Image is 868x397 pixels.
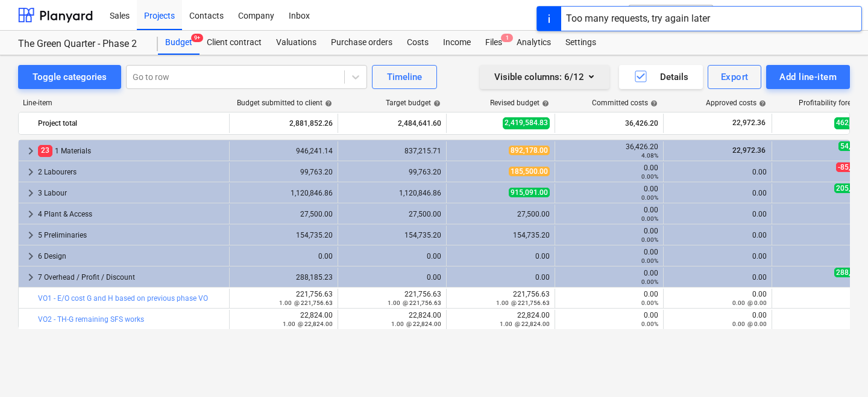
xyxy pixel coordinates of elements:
[509,188,550,197] span: 915,091.00
[496,300,550,306] small: 1.00 @ 221,756.63
[431,100,441,107] span: help
[436,31,478,55] a: Income
[566,11,710,26] div: Too many requests, try again later
[234,168,333,176] div: 99,763.20
[668,231,767,239] div: 0.00
[732,321,767,327] small: 0.00 @ 0.00
[641,279,658,285] small: 0.00%
[641,257,658,264] small: 0.00%
[619,65,703,89] button: Details
[641,152,658,159] small: 4.08%
[191,34,203,42] span: 9+
[200,31,269,55] div: Client contract
[558,31,603,55] div: Settings
[343,168,441,176] div: 99,763.20
[509,31,558,55] div: Analytics
[641,321,658,327] small: 0.00%
[501,34,513,42] span: 1
[279,300,333,306] small: 1.00 @ 221,756.63
[766,65,850,89] button: Add line-item
[234,290,333,307] div: 221,756.63
[234,273,333,282] div: 288,185.23
[343,189,441,197] div: 1,120,846.86
[490,99,549,107] div: Revised budget
[706,99,766,107] div: Approved costs
[560,114,658,133] div: 36,426.20
[24,249,38,263] span: keyboard_arrow_right
[731,118,767,128] span: 22,972.36
[343,311,441,328] div: 22,824.00
[343,273,441,282] div: 0.00
[668,273,767,282] div: 0.00
[343,231,441,239] div: 154,735.20
[388,300,441,306] small: 1.00 @ 221,756.63
[237,99,332,107] div: Budget submitted to client
[38,183,224,203] div: 3 Labour
[24,144,38,158] span: keyboard_arrow_right
[560,248,658,265] div: 0.00
[500,321,550,327] small: 1.00 @ 22,824.00
[708,65,762,89] button: Export
[24,270,38,285] span: keyboard_arrow_right
[269,31,324,55] a: Valuations
[400,31,436,55] a: Costs
[324,31,400,55] a: Purchase orders
[234,231,333,239] div: 154,735.20
[503,117,550,129] span: 2,419,584.83
[451,290,550,307] div: 221,756.63
[808,339,868,397] div: Chat Widget
[451,210,550,218] div: 27,500.00
[756,100,766,107] span: help
[234,311,333,328] div: 22,824.00
[391,321,441,327] small: 1.00 @ 22,824.00
[38,114,224,133] div: Project total
[560,143,658,159] div: 36,426.20
[731,146,767,155] span: 22,972.36
[18,65,121,89] button: Toggle categories
[668,168,767,176] div: 0.00
[24,228,38,242] span: keyboard_arrow_right
[641,173,658,180] small: 0.00%
[158,31,200,55] a: Budget9+
[668,210,767,218] div: 0.00
[451,252,550,260] div: 0.00
[641,215,658,222] small: 0.00%
[234,114,333,133] div: 2,881,852.26
[668,252,767,260] div: 0.00
[560,269,658,286] div: 0.00
[38,315,144,324] a: VO2 - TH-G remaining SFS works
[38,141,224,161] div: 1 Materials
[560,164,658,180] div: 0.00
[343,290,441,307] div: 221,756.63
[451,231,550,239] div: 154,735.20
[18,38,143,51] div: The Green Quarter - Phase 2
[372,65,437,89] button: Timeline
[322,100,332,107] span: help
[560,185,658,202] div: 0.00
[641,194,658,201] small: 0.00%
[38,268,224,287] div: 7 Overhead / Profit / Discount
[38,247,224,266] div: 6 Design
[509,146,550,155] span: 892,178.00
[668,290,767,307] div: 0.00
[38,226,224,245] div: 5 Preliminaries
[478,31,509,55] div: Files
[234,147,333,155] div: 946,241.14
[592,99,658,107] div: Committed costs
[33,69,107,85] div: Toggle categories
[386,99,441,107] div: Target budget
[343,114,441,133] div: 2,484,641.60
[38,294,208,303] a: VO1 - E/O cost G and H based on previous phase VO
[539,100,549,107] span: help
[387,69,422,85] div: Timeline
[283,321,333,327] small: 1.00 @ 22,824.00
[494,69,595,85] div: Visible columns : 6/12
[38,145,52,156] span: 23
[478,31,509,55] a: Files1
[721,69,749,85] div: Export
[38,205,224,224] div: 4 Plant & Access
